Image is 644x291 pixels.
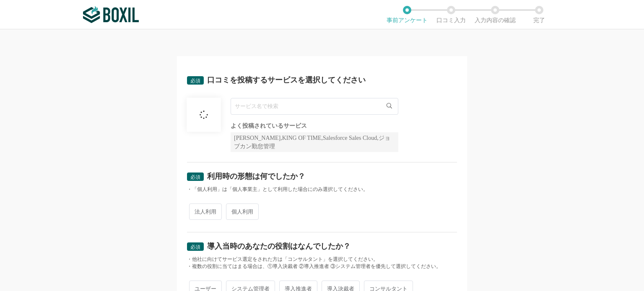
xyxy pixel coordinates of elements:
[473,6,517,23] li: 入力内容の確認
[517,6,561,23] li: 完了
[231,98,398,115] input: サービス名で検索
[231,132,398,152] div: [PERSON_NAME],KING OF TIME,Salesforce Sales Cloud,ジョブカン勤怠管理
[385,6,429,23] li: 事前アンケート
[207,242,351,250] div: 導入当時のあなたの役割はなんでしたか？
[187,186,457,193] div: ・「個人利用」は「個人事業主」として利用した場合にのみ選択してください。
[190,174,200,180] span: 必須
[207,173,305,180] div: 利用時の形態は何でしたか？
[187,263,457,270] div: ・複数の役割に当てはまる場合は、①導入決裁者 ②導入推進者 ③システム管理者を優先して選択してください。
[187,256,457,263] div: ・他社に向けてサービス選定をされた方は「コンサルタント」を選択してください。
[231,123,398,129] div: よく投稿されているサービス
[226,203,259,220] span: 個人利用
[190,78,200,84] span: 必須
[189,203,222,220] span: 法人利用
[190,244,200,250] span: 必須
[207,76,366,84] div: 口コミを投稿するサービスを選択してください
[83,6,139,23] img: ボクシルSaaS_ロゴ
[429,6,473,23] li: 口コミ入力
